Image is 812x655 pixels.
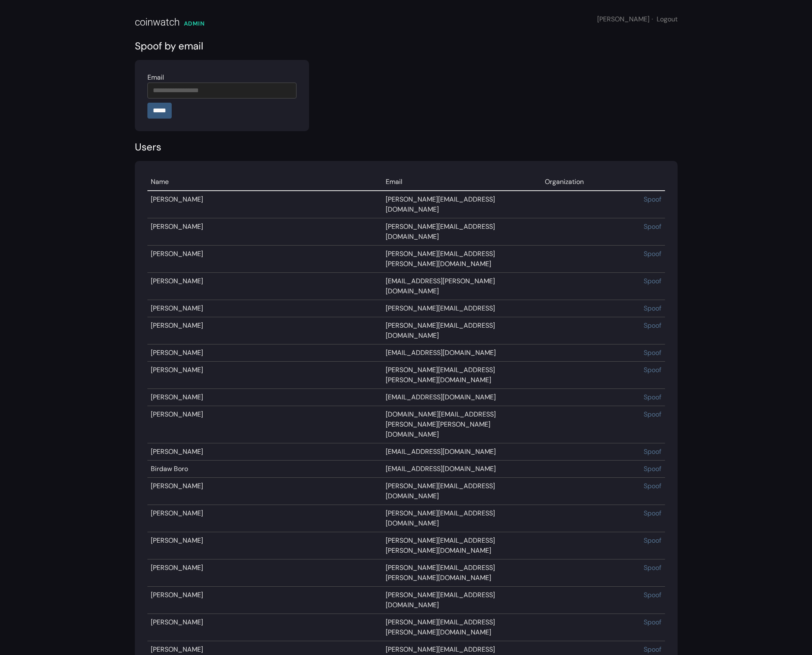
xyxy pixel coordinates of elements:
[382,191,541,218] td: [PERSON_NAME][EMAIL_ADDRESS][DOMAIN_NAME]
[644,410,661,419] a: Spoof
[147,191,383,218] td: [PERSON_NAME]
[382,406,541,443] td: [DOMAIN_NAME][EMAIL_ADDRESS][PERSON_NAME][PERSON_NAME][DOMAIN_NAME]
[147,614,383,641] td: [PERSON_NAME]
[147,559,383,587] td: [PERSON_NAME]
[644,304,661,313] a: Spoof
[147,300,383,317] td: [PERSON_NAME]
[644,321,661,330] a: Spoof
[147,587,383,614] td: [PERSON_NAME]
[597,14,678,24] div: [PERSON_NAME]
[644,509,661,518] a: Spoof
[382,273,541,300] td: [EMAIL_ADDRESS][PERSON_NAME][DOMAIN_NAME]
[184,19,205,28] div: ADMIN
[644,195,661,204] a: Spoof
[644,277,661,285] a: Spoof
[644,393,661,401] a: Spoof
[147,344,383,362] td: [PERSON_NAME]
[644,618,661,627] a: Spoof
[382,614,541,641] td: [PERSON_NAME][EMAIL_ADDRESS][PERSON_NAME][DOMAIN_NAME]
[657,15,678,23] a: Logout
[382,587,541,614] td: [PERSON_NAME][EMAIL_ADDRESS][DOMAIN_NAME]
[147,389,383,406] td: [PERSON_NAME]
[135,15,180,30] div: coinwatch
[644,563,661,572] a: Spoof
[147,505,383,532] td: [PERSON_NAME]
[382,344,541,362] td: [EMAIL_ADDRESS][DOMAIN_NAME]
[382,505,541,532] td: [PERSON_NAME][EMAIL_ADDRESS][DOMAIN_NAME]
[644,222,661,231] a: Spoof
[147,443,383,461] td: [PERSON_NAME]
[147,362,383,389] td: [PERSON_NAME]
[147,72,164,83] label: Email
[147,461,383,478] td: Birdaw Boro
[382,478,541,505] td: [PERSON_NAME][EMAIL_ADDRESS][DOMAIN_NAME]
[382,218,541,246] td: [PERSON_NAME][EMAIL_ADDRESS][DOMAIN_NAME]
[644,536,661,545] a: Spoof
[147,532,383,559] td: [PERSON_NAME]
[135,39,678,54] div: Spoof by email
[382,532,541,559] td: [PERSON_NAME][EMAIL_ADDRESS][PERSON_NAME][DOMAIN_NAME]
[382,300,541,317] td: [PERSON_NAME][EMAIL_ADDRESS]
[644,249,661,258] a: Spoof
[147,218,383,246] td: [PERSON_NAME]
[382,559,541,587] td: [PERSON_NAME][EMAIL_ADDRESS][PERSON_NAME][DOMAIN_NAME]
[382,362,541,389] td: [PERSON_NAME][EMAIL_ADDRESS][PERSON_NAME][DOMAIN_NAME]
[382,246,541,273] td: [PERSON_NAME][EMAIL_ADDRESS][PERSON_NAME][DOMAIN_NAME]
[541,173,641,191] td: Organization
[382,461,541,478] td: [EMAIL_ADDRESS][DOMAIN_NAME]
[644,365,661,374] a: Spoof
[135,140,678,155] div: Users
[382,173,541,191] td: Email
[382,317,541,344] td: [PERSON_NAME][EMAIL_ADDRESS][DOMAIN_NAME]
[382,443,541,461] td: [EMAIL_ADDRESS][DOMAIN_NAME]
[644,482,661,490] a: Spoof
[147,173,383,191] td: Name
[644,590,661,599] a: Spoof
[644,464,661,473] a: Spoof
[652,15,653,23] span: ·
[644,447,661,456] a: Spoof
[147,317,383,344] td: [PERSON_NAME]
[644,645,661,654] a: Spoof
[147,246,383,273] td: [PERSON_NAME]
[147,273,383,300] td: [PERSON_NAME]
[147,406,383,443] td: [PERSON_NAME]
[644,348,661,357] a: Spoof
[147,478,383,505] td: [PERSON_NAME]
[382,389,541,406] td: [EMAIL_ADDRESS][DOMAIN_NAME]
